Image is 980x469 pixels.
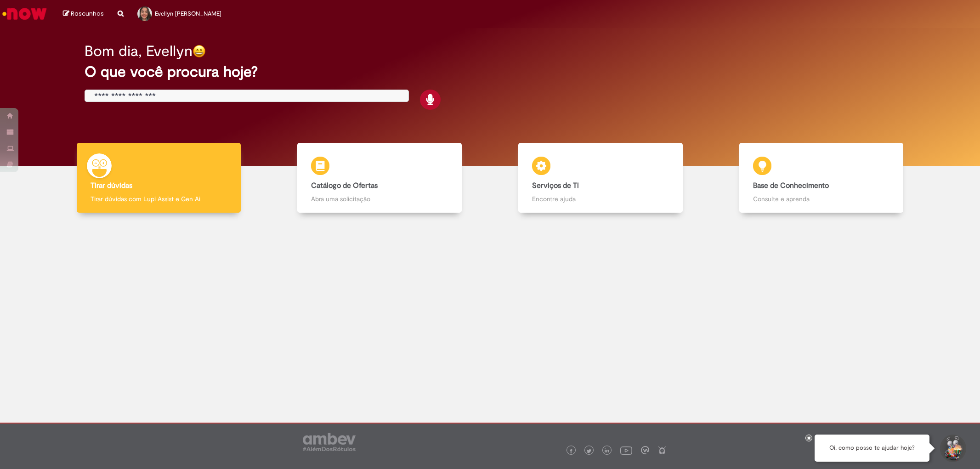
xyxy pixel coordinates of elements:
p: Encontre ajuda [532,194,668,203]
b: Catálogo de Ofertas [311,181,378,190]
img: logo_footer_youtube.png [620,444,632,456]
a: Rascunhos [63,10,104,18]
div: Oi, como posso te ajudar hoje? [815,435,929,462]
p: Consulte e aprenda [753,194,889,203]
a: Serviços de TI Encontre ajuda [490,143,711,213]
img: logo_footer_linkedin.png [605,448,609,454]
p: Tirar dúvidas com Lupi Assist e Gen Ai [91,194,227,203]
h2: O que você procura hoje? [85,64,895,80]
h2: Bom dia, Evellyn [85,43,193,59]
p: Abra uma solicitação [311,194,448,203]
a: Base de Conhecimento Consulte e aprenda [711,143,932,213]
button: Iniciar Conversa de Suporte [939,435,966,462]
span: Evellyn [PERSON_NAME] [155,10,221,17]
img: happy-face.png [193,45,206,58]
img: logo_footer_naosei.png [658,446,666,454]
b: Base de Conhecimento [753,181,829,190]
img: logo_footer_ambev_rotulo_gray.png [303,433,356,451]
img: logo_footer_twitter.png [587,449,591,453]
img: logo_footer_facebook.png [569,449,573,453]
a: Tirar dúvidas Tirar dúvidas com Lupi Assist e Gen Ai [48,143,269,213]
a: Catálogo de Ofertas Abra uma solicitação [269,143,490,213]
span: Rascunhos [71,9,104,18]
img: ServiceNow [1,5,48,23]
img: logo_footer_workplace.png [641,446,649,454]
b: Tirar dúvidas [91,181,132,190]
b: Serviços de TI [532,181,579,190]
